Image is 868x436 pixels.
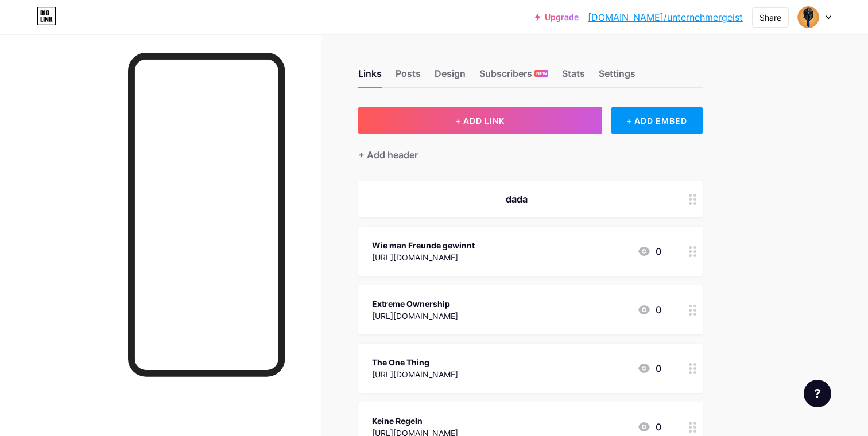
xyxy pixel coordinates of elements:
[372,192,661,206] div: dada
[479,67,548,87] div: Subscribers
[358,148,418,162] div: + Add header
[372,239,475,251] div: Wie man Freunde gewinnt
[759,11,781,24] div: Share
[637,420,661,434] div: 0
[637,244,661,258] div: 0
[562,67,585,87] div: Stats
[637,303,661,317] div: 0
[372,310,458,322] div: [URL][DOMAIN_NAME]
[372,356,458,368] div: The One Thing
[588,10,743,24] a: [DOMAIN_NAME]/unternehmergeist
[599,67,635,87] div: Settings
[372,368,458,380] div: [URL][DOMAIN_NAME]
[372,251,475,263] div: [URL][DOMAIN_NAME]
[455,116,505,126] span: + ADD LINK
[372,298,458,310] div: Extreme Ownership
[797,6,819,28] img: unternehmergeist
[358,67,382,87] div: Links
[637,361,661,375] div: 0
[372,415,458,427] div: Keine Regeln
[535,13,579,22] a: Upgrade
[536,70,547,77] span: NEW
[611,107,703,134] div: + ADD EMBED
[358,107,602,134] button: + ADD LINK
[435,67,466,87] div: Design
[396,67,421,87] div: Posts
